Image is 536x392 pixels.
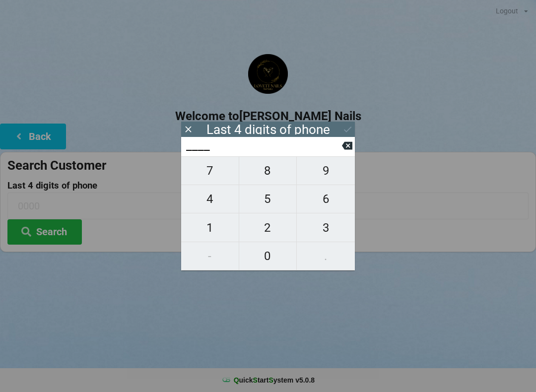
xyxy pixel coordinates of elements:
[239,189,297,209] span: 5
[181,160,239,181] span: 7
[239,246,297,266] span: 0
[239,217,297,238] span: 2
[297,189,355,209] span: 6
[297,160,355,181] span: 9
[206,125,330,134] div: Last 4 digits of phone
[239,213,297,242] button: 2
[239,242,297,270] button: 0
[181,185,239,213] button: 4
[181,213,239,242] button: 1
[297,217,355,238] span: 3
[181,189,239,209] span: 4
[181,217,239,238] span: 1
[239,185,297,213] button: 5
[181,156,239,185] button: 7
[297,213,355,242] button: 3
[297,185,355,213] button: 6
[297,156,355,185] button: 9
[239,160,297,181] span: 8
[239,156,297,185] button: 8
